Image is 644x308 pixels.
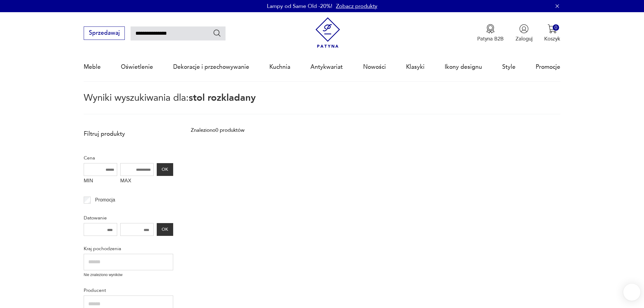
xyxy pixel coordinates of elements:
[84,154,173,162] p: Cena
[536,53,560,81] a: Promocje
[267,2,332,10] p: Lampy od Same Old -20%!
[502,53,516,81] a: Style
[553,24,559,31] div: 0
[84,286,173,294] p: Producent
[477,24,504,42] button: Patyna B2B
[544,35,560,42] p: Koszyk
[516,35,533,42] p: Zaloguj
[486,24,495,33] img: Ikona medalu
[363,53,386,81] a: Nowości
[544,24,560,42] button: 0Koszyk
[84,176,117,187] label: MIN
[445,53,482,81] a: Ikony designu
[519,24,529,33] img: Ikonka użytkownika
[477,24,504,42] a: Ikona medaluPatyna B2B
[313,17,343,48] img: Patyna - sklep z meblami i dekoracjami vintage
[191,126,244,134] div: Znaleziono 0 produktów
[84,272,173,278] p: Nie znaleziono wyników
[406,53,425,81] a: Klasyki
[84,214,173,222] p: Datowanie
[157,223,173,236] button: OK
[516,24,533,42] button: Zaloguj
[120,176,154,187] label: MAX
[310,53,343,81] a: Antykwariat
[84,130,173,138] p: Filtruj produkty
[84,53,101,81] a: Meble
[84,93,560,114] p: Wyniki wyszukiwania dla:
[84,31,125,36] a: Sprzedawaj
[477,35,504,42] p: Patyna B2B
[623,284,640,301] iframe: Smartsupp widget button
[84,26,125,40] button: Sprzedawaj
[336,2,377,10] a: Zobacz produkty
[84,245,173,253] p: Kraj pochodzenia
[173,53,249,81] a: Dekoracje i przechowywanie
[157,163,173,176] button: OK
[95,196,115,204] p: Promocja
[548,24,557,33] img: Ikona koszyka
[269,53,290,81] a: Kuchnia
[213,29,222,37] button: Szukaj
[189,91,256,104] span: stol rozkladany
[121,53,153,81] a: Oświetlenie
